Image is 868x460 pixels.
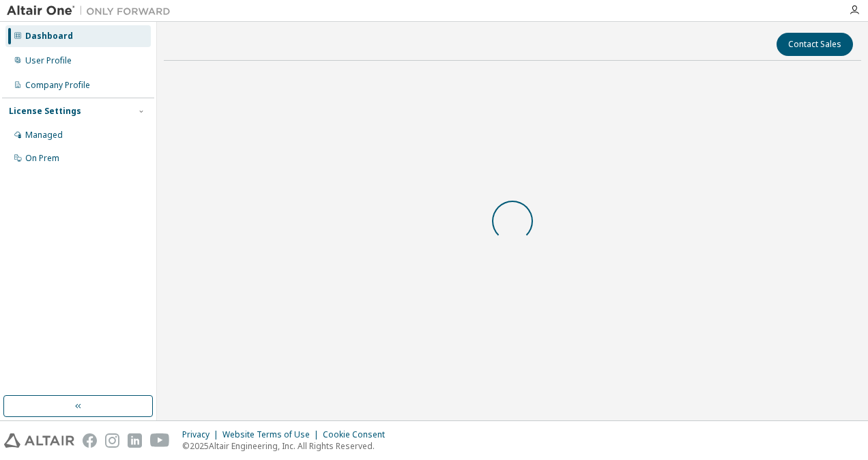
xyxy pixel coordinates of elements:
[323,429,393,440] div: Cookie Consent
[128,433,142,448] img: linkedin.svg
[25,55,72,66] div: User Profile
[25,80,90,91] div: Company Profile
[150,433,170,448] img: youtube.svg
[9,106,81,117] div: License Settings
[222,429,323,440] div: Website Terms of Use
[25,31,73,42] div: Dashboard
[25,153,59,164] div: On Prem
[25,130,63,141] div: Managed
[182,429,222,440] div: Privacy
[4,433,74,448] img: altair_logo.svg
[7,4,177,18] img: Altair One
[105,433,119,448] img: instagram.svg
[83,433,97,448] img: facebook.svg
[777,33,853,56] button: Contact Sales
[182,440,393,452] p: © 2025 Altair Engineering, Inc. All Rights Reserved.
